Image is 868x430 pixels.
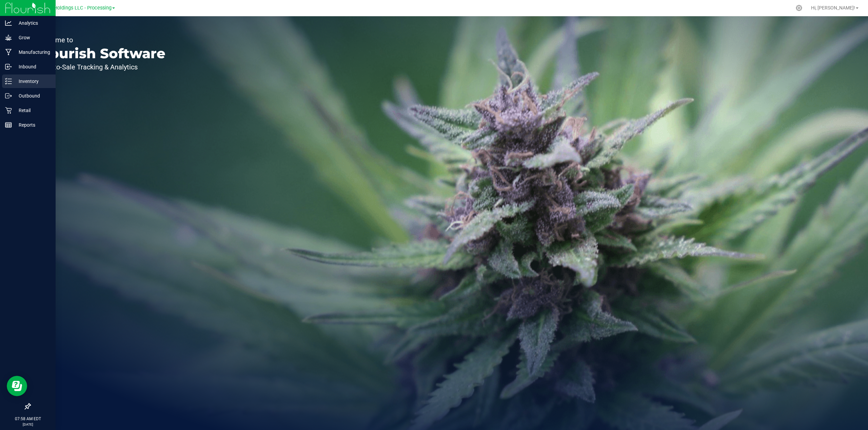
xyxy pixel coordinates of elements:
[12,63,53,71] p: Inbound
[5,92,12,99] inline-svg: Outbound
[23,5,112,11] span: Riviera Creek Holdings LLC - Processing
[5,122,12,128] inline-svg: Reports
[5,63,12,70] inline-svg: Inbound
[12,48,53,56] p: Manufacturing
[12,106,53,114] p: Retail
[3,416,53,422] p: 07:58 AM EDT
[5,49,12,56] inline-svg: Manufacturing
[12,92,53,100] p: Outbound
[37,37,165,43] p: Welcome to
[5,20,12,26] inline-svg: Analytics
[12,121,53,129] p: Reports
[12,34,53,42] p: Grow
[5,34,12,41] inline-svg: Grow
[5,78,12,85] inline-svg: Inventory
[5,107,12,114] inline-svg: Retail
[12,19,53,27] p: Analytics
[12,77,53,85] p: Inventory
[37,64,165,70] p: Seed-to-Sale Tracking & Analytics
[795,5,803,11] div: Manage settings
[3,422,53,427] p: [DATE]
[811,5,855,10] span: Hi, [PERSON_NAME]!
[37,47,165,60] p: Flourish Software
[7,376,27,396] iframe: Resource center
